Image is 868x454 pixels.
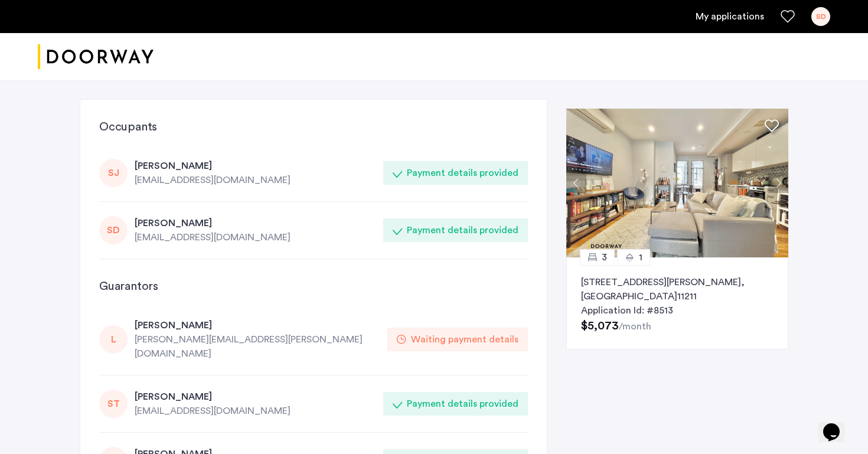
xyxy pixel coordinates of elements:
[135,173,376,187] div: [EMAIL_ADDRESS][DOMAIN_NAME]
[135,404,376,418] div: [EMAIL_ADDRESS][DOMAIN_NAME]
[581,306,673,315] span: Application Id: #8513
[99,119,528,135] h3: Occupants
[99,216,128,244] div: SD
[619,322,651,331] sub: /month
[135,216,376,230] div: [PERSON_NAME]
[581,275,774,303] p: [STREET_ADDRESS][PERSON_NAME] 11211
[135,332,380,361] div: [PERSON_NAME][EMAIL_ADDRESS][PERSON_NAME][DOMAIN_NAME]
[99,390,128,418] div: ST
[602,250,607,264] span: 3
[581,320,619,332] span: $5,073
[135,230,376,244] div: [EMAIL_ADDRESS][DOMAIN_NAME]
[768,173,788,193] button: Next apartment
[38,35,154,79] a: Cazamio logo
[818,407,856,442] iframe: chat widget
[38,35,154,79] img: logo
[135,159,376,173] div: [PERSON_NAME]
[99,278,528,295] h3: Guarantors
[566,173,586,193] button: Previous apartment
[696,9,764,24] a: My application
[811,7,830,26] div: SD
[99,159,128,187] div: SJ
[99,325,128,354] div: L
[407,397,518,411] div: Payment details provided
[781,9,795,24] a: Favorites
[407,223,518,237] div: Payment details provided
[566,257,788,350] a: 31[STREET_ADDRESS][PERSON_NAME], [GEOGRAPHIC_DATA]11211Application Id: #8513
[135,318,380,332] div: [PERSON_NAME]
[566,109,788,257] img: 2016_638578684788099781.jpeg
[135,390,376,404] div: [PERSON_NAME]
[639,250,642,264] span: 1
[407,166,518,180] div: Payment details provided
[411,332,518,347] div: Waiting payment details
